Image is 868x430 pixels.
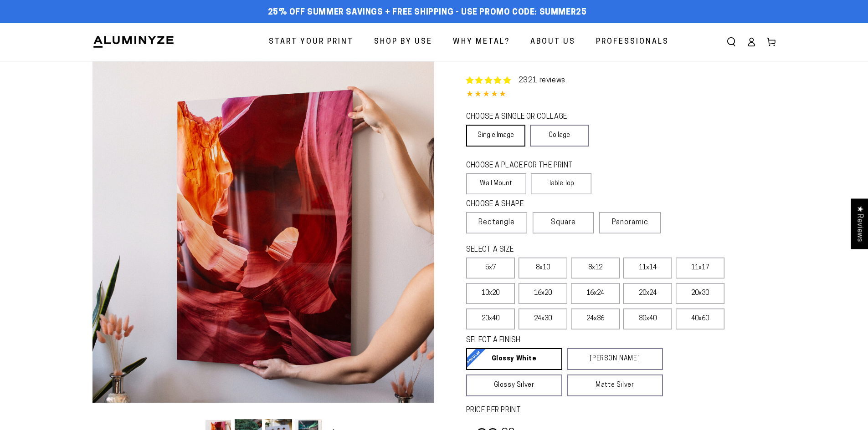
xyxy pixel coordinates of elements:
span: Rectangle [478,217,515,228]
label: 10x20 [466,283,515,304]
a: Glossy Silver [466,374,562,396]
span: Shop By Use [374,35,432,49]
div: 4.85 out of 5.0 stars [466,88,776,101]
a: Single Image [466,125,525,147]
span: Why Metal? [453,35,510,49]
label: 24x30 [519,309,567,329]
label: 8x10 [519,258,567,278]
legend: SELECT A SIZE [466,245,648,255]
legend: CHOOSE A PLACE FOR THE PRINT [466,161,583,171]
label: 11x14 [623,258,672,278]
a: Matte Silver [567,374,663,396]
label: 8x12 [571,258,620,278]
label: 16x24 [571,283,620,304]
a: Start Your Print [262,30,360,54]
label: 20x40 [466,309,515,329]
a: Professionals [589,30,676,54]
summary: Search our site [721,32,741,52]
span: Square [551,217,576,228]
span: Professionals [596,35,669,49]
label: 11x17 [676,258,724,278]
span: 25% off Summer Savings + Free Shipping - Use Promo Code: SUMMER25 [268,8,587,18]
span: Start Your Print [269,35,354,49]
label: 30x40 [623,309,672,329]
label: 5x7 [466,258,515,278]
label: 40x60 [676,309,724,329]
a: About Us [524,30,582,54]
legend: SELECT A FINISH [466,335,641,346]
span: About Us [530,35,575,49]
a: 2321 reviews. [519,77,567,84]
label: 20x30 [676,283,724,304]
legend: CHOOSE A SINGLE OR COLLAGE [466,112,581,122]
label: Wall Mount [466,173,527,194]
img: Aluminyze [92,35,175,49]
label: Table Top [531,173,591,194]
a: Glossy White [466,348,562,370]
label: 20x24 [623,283,672,304]
label: PRICE PER PRINT [466,405,776,416]
a: Collage [530,125,589,147]
label: 16x20 [519,283,567,304]
a: Why Metal? [446,30,517,54]
a: [PERSON_NAME] [567,348,663,370]
label: 24x36 [571,309,620,329]
a: Shop By Use [367,30,439,54]
div: Click to open Judge.me floating reviews tab [851,198,868,249]
legend: CHOOSE A SHAPE [466,199,585,210]
span: Panoramic [612,219,648,226]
